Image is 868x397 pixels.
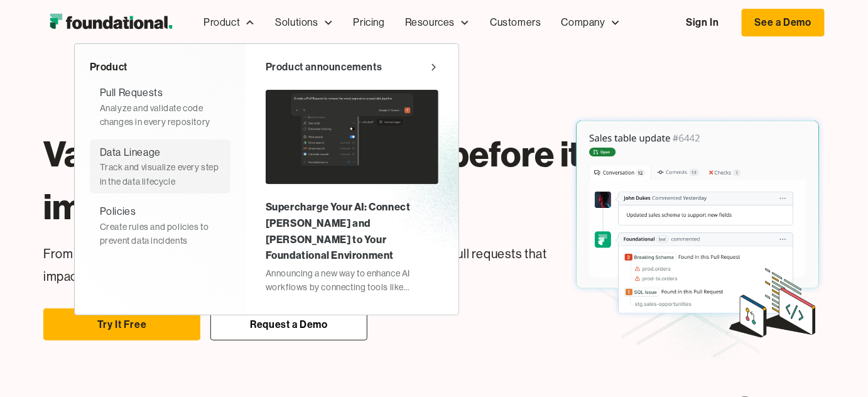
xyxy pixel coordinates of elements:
[266,85,438,299] a: Supercharge Your AI: Connect [PERSON_NAME] and [PERSON_NAME] to Your Foundational EnvironmentAnno...
[74,43,459,315] nav: Product
[100,160,220,188] div: Track and visualize every step in the data lifecycle
[43,243,551,288] p: From upstream to downstream, use Foundational to analyze and validate pull requests that impact d...
[100,220,220,248] div: Create rules and policies to prevent data incidents
[43,308,200,341] a: Try It Free
[90,80,231,134] a: Pull RequestsAnalyze and validate code changes in every repository
[100,101,220,129] div: Analyze and validate code changes in every repository
[266,59,382,75] div: Product announcements
[344,2,395,43] a: Pricing
[203,14,240,31] div: Product
[561,14,605,31] div: Company
[90,59,231,75] div: Product
[193,2,265,43] div: Product
[742,9,825,36] a: See a Demo
[405,14,455,31] div: Resources
[551,2,631,43] div: Company
[210,308,367,341] a: Request a Demo
[266,199,438,263] div: Supercharge Your AI: Connect [PERSON_NAME] and [PERSON_NAME] to Your Foundational Environment
[266,59,438,75] a: Product announcements
[275,14,318,31] div: Solutions
[395,2,480,43] div: Resources
[265,2,343,43] div: Solutions
[266,266,438,295] div: Announcing a new way to enhance AI workflows by connecting tools like [PERSON_NAME] and [PERSON_N...
[43,10,178,35] img: Foundational Logo
[43,10,178,35] a: home
[480,2,551,43] a: Customers
[805,337,868,397] iframe: Chat Widget
[674,9,732,36] a: Sign In
[90,198,231,253] a: PoliciesCreate rules and policies to prevent data incidents
[100,85,163,101] div: Pull Requests
[90,139,231,193] a: Data LineageTrack and visualize every step in the data lifecycle
[43,128,595,233] h1: Validate changes to before it impacts the data
[100,144,161,161] div: Data Lineage
[100,204,136,220] div: Policies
